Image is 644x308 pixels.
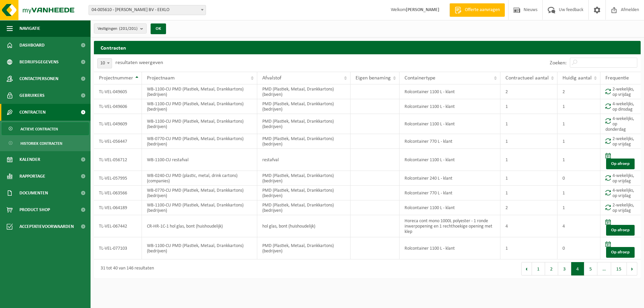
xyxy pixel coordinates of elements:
[405,75,435,81] span: Containertype
[600,99,641,114] td: 4-wekelijks, op dinsdag
[142,215,257,237] td: CR-HR-1C-1 hol glas, bont (huishoudelijk)
[257,99,351,114] td: PMD (Plastiek, Metaal, Drankkartons) (bedrijven)
[89,5,206,15] span: 04-005610 - ELIAS VANDEVOORDE BV - EEKLO
[606,247,635,258] a: Op afroep
[521,262,532,275] button: Previous
[94,200,142,215] td: TL-VEL-064189
[2,137,89,149] a: Historiek contracten
[142,149,257,171] td: WB-1100-CU restafval
[257,134,351,149] td: PMD (Plastiek, Metaal, Drankkartons) (bedrijven)
[545,262,558,275] button: 2
[142,237,257,259] td: WB-1100-CU PMD (Plastiek, Metaal, Drankkartons) (bedrijven)
[505,75,549,81] span: Contractueel aantal
[600,171,641,186] td: 4-wekelijks, op vrijdag
[19,168,45,185] span: Rapportage
[147,75,175,81] span: Projectnaam
[19,20,40,37] span: Navigatie
[94,114,142,134] td: TL-VEL-049609
[94,84,142,99] td: TL-VEL-049605
[119,26,138,31] count: (201/201)
[94,171,142,186] td: TL-VEL-057995
[557,200,600,215] td: 1
[463,7,501,13] span: Offerte aanvragen
[94,23,147,34] button: Vestigingen(201/201)
[19,87,45,104] span: Gebruikers
[262,75,281,81] span: Afvalstof
[550,60,567,66] label: Zoeken:
[399,186,501,200] td: Rolcontainer 770 L - klant
[571,262,584,275] button: 4
[257,114,351,134] td: PMD (Plastiek, Metaal, Drankkartons) (bedrijven)
[558,262,571,275] button: 3
[449,3,505,17] a: Offerte aanvragen
[257,215,351,237] td: hol glas, bont (huishoudelijk)
[557,99,600,114] td: 1
[19,185,48,201] span: Documenten
[94,237,142,259] td: TL-VEL-077103
[94,134,142,149] td: TL-VEL-056447
[399,84,501,99] td: Rolcontainer 1100 L - klant
[142,134,257,149] td: WB-0770-CU PMD (Plastiek, Metaal, Drankkartons) (bedrijven)
[600,186,641,200] td: 4-wekelijks, op vrijdag
[399,200,501,215] td: Rolcontainer 1100 L - klant
[557,84,600,99] td: 2
[257,186,351,200] td: PMD (Plastiek, Metaal, Drankkartons) (bedrijven)
[406,7,439,12] strong: [PERSON_NAME]
[257,200,351,215] td: PMD (Plastiek, Metaal, Drankkartons) (bedrijven)
[99,75,133,81] span: Projectnummer
[115,60,163,65] label: resultaten weergeven
[19,151,40,168] span: Kalender
[399,149,501,171] td: Rolcontainer 1100 L - klant
[500,215,557,237] td: 4
[142,114,257,134] td: WB-1100-CU PMD (Plastiek, Metaal, Drankkartons) (bedrijven)
[97,263,154,275] div: 31 tot 40 van 146 resultaten
[94,215,142,237] td: TL-VEL-067442
[399,237,501,259] td: Rolcontainer 1100 L - klant
[257,171,351,186] td: PMD (Plastiek, Metaal, Drankkartons) (bedrijven)
[94,41,641,54] h2: Contracten
[557,215,600,237] td: 4
[142,84,257,99] td: WB-1100-CU PMD (Plastiek, Metaal, Drankkartons) (bedrijven)
[20,123,58,135] span: Actieve contracten
[557,114,600,134] td: 1
[19,54,59,70] span: Bedrijfsgegevens
[399,171,501,186] td: Rolcontainer 240 L - klant
[19,218,74,235] span: Acceptatievoorwaarden
[89,5,206,15] span: 04-005610 - ELIAS VANDEVOORDE BV - EEKLO
[557,171,600,186] td: 0
[606,159,635,169] a: Op afroep
[19,201,50,218] span: Product Shop
[151,23,166,34] button: OK
[19,104,46,121] span: Contracten
[500,149,557,171] td: 1
[19,70,58,87] span: Contactpersonen
[562,75,592,81] span: Huidig aantal
[597,262,611,275] span: …
[600,84,641,99] td: 2-wekelijks, op vrijdag
[500,84,557,99] td: 2
[500,99,557,114] td: 1
[600,134,641,149] td: 2-wekelijks, op vrijdag
[97,58,112,68] span: 10
[399,114,501,134] td: Rolcontainer 1100 L - klant
[557,149,600,171] td: 1
[600,200,641,215] td: 2-wekelijks, op vrijdag
[142,99,257,114] td: WB-1100-CU PMD (Plastiek, Metaal, Drankkartons) (bedrijven)
[399,215,501,237] td: Horeca cont mono 1000L polyester - 1 ronde inwerpopening en 1 rechthoekige opening met klep
[500,134,557,149] td: 1
[584,262,597,275] button: 5
[257,84,351,99] td: PMD (Plastiek, Metaal, Drankkartons) (bedrijven)
[500,171,557,186] td: 1
[257,237,351,259] td: PMD (Plastiek, Metaal, Drankkartons) (bedrijven)
[2,122,89,135] a: Actieve contracten
[500,186,557,200] td: 1
[142,186,257,200] td: WB-0770-CU PMD (Plastiek, Metaal, Drankkartons) (bedrijven)
[94,149,142,171] td: TL-VEL-056712
[606,225,635,236] a: Op afroep
[557,134,600,149] td: 1
[600,114,641,134] td: 4-wekelijks, op donderdag
[557,186,600,200] td: 1
[611,262,627,275] button: 15
[98,24,138,34] span: Vestigingen
[532,262,545,275] button: 1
